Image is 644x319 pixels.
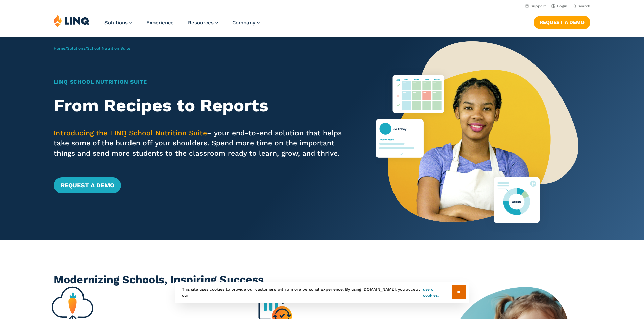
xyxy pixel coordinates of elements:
[188,20,218,26] a: Resources
[104,20,128,26] span: Solutions
[525,4,546,8] a: Support
[146,20,174,26] a: Experience
[87,46,130,51] span: School Nutrition Suite
[54,46,130,51] span: / /
[54,14,90,27] img: LINQ | K‑12 Software
[578,4,590,8] span: Search
[67,46,85,51] a: Solutions
[54,177,121,193] a: Request a Demo
[54,46,65,51] a: Home
[188,20,214,26] span: Resources
[232,20,260,26] a: Company
[104,14,260,36] nav: Primary Navigation
[175,282,469,303] div: This site uses cookies to provide our customers with a more personal experience. By using [DOMAIN...
[534,14,590,29] nav: Button Navigation
[551,4,567,8] a: Login
[534,16,590,29] a: Request a Demo
[104,20,132,26] a: Solutions
[573,4,590,9] button: Open Search Bar
[232,20,255,26] span: Company
[54,78,350,86] h1: LINQ School Nutrition Suite
[54,128,350,158] p: – your end-to-end solution that helps take some of the burden off your shoulders. Spend more time...
[423,286,452,298] a: use of cookies.
[376,37,578,240] img: Nutrition Suite Launch
[54,272,590,287] h2: Modernizing Schools, Inspiring Success
[54,129,207,137] span: Introducing the LINQ School Nutrition Suite
[54,96,350,116] h2: From Recipes to Reports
